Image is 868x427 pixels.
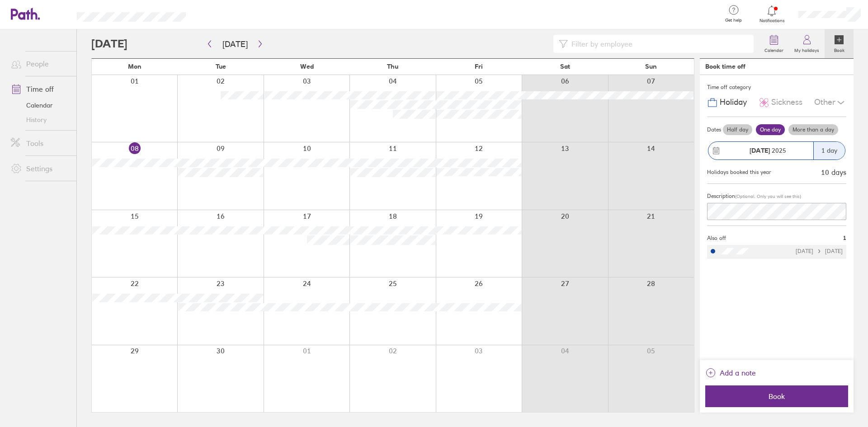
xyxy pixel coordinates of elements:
span: (Optional. Only you will see this) [735,193,801,199]
span: 2025 [750,147,786,154]
label: Half day [723,124,752,135]
span: Also off [707,235,726,241]
span: Description [707,192,735,199]
button: Add a note [705,366,756,380]
strong: [DATE] [750,146,770,155]
a: Tools [4,134,76,152]
span: Book [712,392,842,400]
label: Calendar [759,45,789,53]
a: Book [825,29,854,58]
span: Sat [560,63,570,70]
span: Wed [300,63,314,70]
span: Dates [707,127,721,133]
a: Time off [4,80,76,98]
div: Book time off [705,63,745,70]
span: Sickness [771,98,802,107]
button: [DATE] 20251 day [707,137,846,164]
span: Sun [645,63,657,70]
span: Get help [719,18,748,23]
a: Calendar [4,98,76,113]
span: Thu [387,63,398,70]
div: 1 day [813,142,845,160]
a: Settings [4,160,76,178]
input: Filter by employee [568,35,748,52]
label: More than a day [788,124,838,135]
div: Other [814,94,846,111]
span: Holiday [720,98,747,107]
a: People [4,55,76,73]
label: One day [756,124,785,135]
a: History [4,113,76,127]
div: Time off category [707,80,846,94]
div: [DATE] [DATE] [796,248,843,254]
a: My holidays [789,29,825,58]
span: Fri [475,63,483,70]
div: Holidays booked this year [707,169,771,175]
span: Mon [128,63,142,70]
label: Book [829,45,850,53]
label: My holidays [789,45,825,53]
span: Tue [216,63,226,70]
a: Calendar [759,29,789,58]
a: Notifications [757,5,787,23]
button: [DATE] [215,37,255,52]
div: 10 days [821,168,846,176]
button: Book [705,385,848,407]
span: Notifications [757,18,787,23]
span: 1 [843,235,846,241]
span: Add a note [720,366,756,380]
